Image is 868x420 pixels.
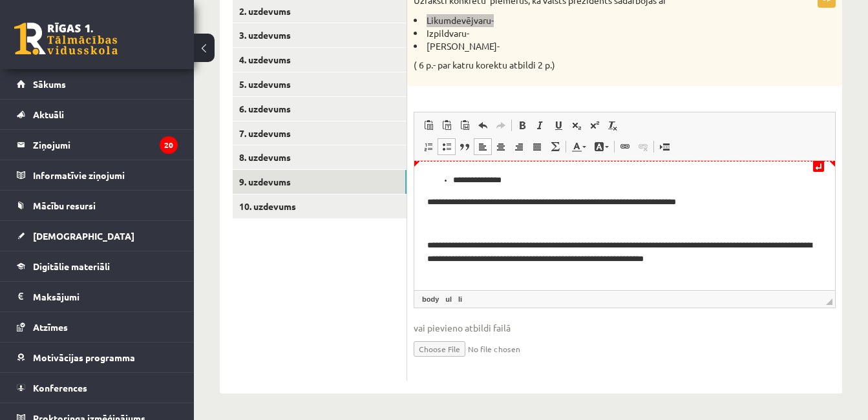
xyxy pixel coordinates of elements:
span: Перетащите для изменения размера [826,299,832,305]
a: Вставить/Редактировать ссылку (Ctrl+K) [616,138,634,155]
a: 3. uzdevums [233,23,407,47]
a: Цвет фона [590,138,613,155]
legend: Maksājumi [33,282,178,311]
a: 4. uzdevums [233,48,407,72]
a: Полужирный (Ctrl+B) [513,117,531,134]
legend: Informatīvie ziņojumi [33,160,178,190]
body: Визуальный текстовый редактор, wiswyg-editor-user-answer-47433799628920 [13,13,408,206]
a: Повторить (Ctrl+Y) [492,117,510,134]
span: Digitālie materiāli [33,260,110,272]
li: Izpildvaru- [414,27,771,40]
legend: Ziņojumi [33,130,178,160]
a: Цвет текста [567,138,590,155]
a: Вставить из Word [456,117,474,134]
a: Убрать форматирование [604,117,622,134]
a: Вставить разрыв страницы для печати [655,138,673,155]
span: Atzīmes [33,321,68,333]
a: Atzīmes [17,312,178,342]
a: Вставить / удалить нумерованный список [419,138,438,155]
p: ( 6 p.- par katru korektu atbildi 2 p.) [414,59,771,72]
a: Вставить (Ctrl+V) [419,117,438,134]
a: Ziņojumi20 [17,130,178,160]
a: Элемент li [456,293,465,305]
a: Rīgas 1. Tālmācības vidusskola [14,23,118,55]
a: Konferences [17,373,178,403]
a: Вставить только текст (Ctrl+Shift+V) [438,117,456,134]
a: Mācību resursi [17,191,178,220]
a: Aktuāli [17,100,178,129]
a: Убрать ссылку [634,138,652,155]
a: По ширине [528,138,546,155]
li: [PERSON_NAME]- [414,40,771,53]
a: Informatīvie ziņojumi [17,160,178,190]
li: Likumdevējvaru- [414,14,771,27]
span: Konferences [33,382,87,394]
iframe: Визуальный текстовый редактор, wiswyg-editor-user-answer-47433799628920 [414,161,835,290]
a: Отменить (Ctrl+Z) [474,117,492,134]
a: [DEMOGRAPHIC_DATA] [17,221,178,251]
a: Надстрочный индекс [586,117,604,134]
a: Maksājumi [17,282,178,311]
a: Motivācijas programma [17,342,178,372]
a: Вставить / удалить маркированный список [438,138,456,155]
a: Элемент ul [443,293,454,305]
span: Mācību resursi [33,200,96,211]
a: 8. uzdevums [233,145,407,169]
span: Sākums [33,78,66,90]
a: Подстрочный индекс [567,117,586,134]
a: 5. uzdevums [233,72,407,96]
a: По центру [492,138,510,155]
a: Цитата [456,138,474,155]
a: 9. uzdevums [233,170,407,194]
a: Подчеркнутый (Ctrl+U) [549,117,567,134]
a: 7. uzdevums [233,121,407,145]
a: По правому краю [510,138,528,155]
a: Курсив (Ctrl+I) [531,117,549,134]
a: Sākums [17,69,178,99]
span: vai pievieno atbildi failā [414,321,836,335]
a: 10. uzdevums [233,194,407,218]
a: Математика [546,138,564,155]
a: Элемент body [419,293,441,305]
span: Motivācijas programma [33,352,135,363]
span: Aktuāli [33,109,64,120]
span: [DEMOGRAPHIC_DATA] [33,230,134,242]
a: 6. uzdevums [233,97,407,121]
i: 20 [160,136,178,154]
a: По левому краю [474,138,492,155]
a: Digitālie materiāli [17,251,178,281]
